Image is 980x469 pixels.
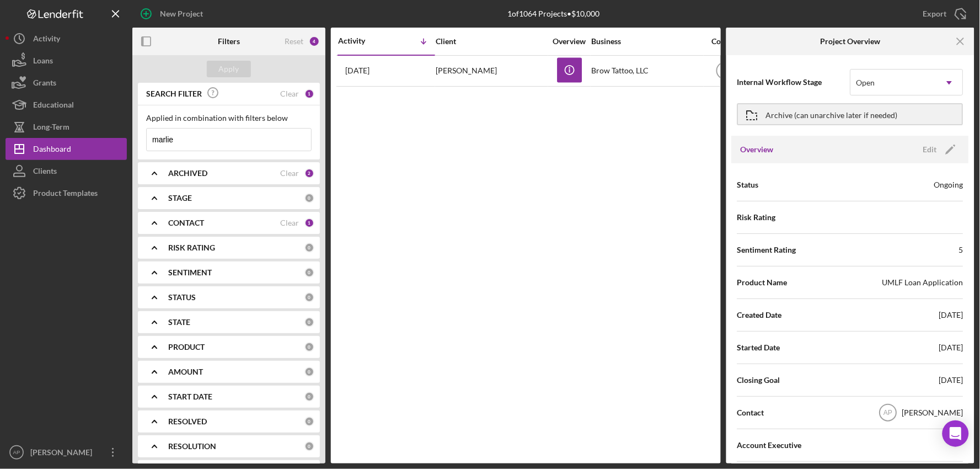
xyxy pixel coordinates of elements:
div: 2 [304,168,314,178]
div: Open [856,78,875,87]
button: Educational [6,94,127,116]
div: [PERSON_NAME] [436,56,546,86]
div: 0 [304,193,314,203]
div: Overview [549,37,590,46]
div: 0 [304,317,314,327]
div: [PERSON_NAME] [28,441,99,466]
div: 0 [304,268,314,278]
button: AP[PERSON_NAME] [6,441,127,463]
div: Export [923,3,947,25]
div: Clear [280,169,299,178]
div: Apply [219,61,239,77]
button: Activity [6,28,127,50]
b: Filters [218,37,240,46]
div: 0 [304,367,314,377]
b: CONTACT [168,218,204,227]
div: Open Intercom Messenger [942,420,969,447]
text: AP [884,409,893,417]
span: Account Executive [737,440,802,451]
div: Dashboard [33,138,71,163]
span: Closing Goal [737,375,780,386]
b: RISK RATING [168,243,215,252]
div: Product Templates [33,182,98,207]
b: ARCHIVED [168,169,207,178]
div: Brow Tattoo, LLC [591,56,701,86]
div: [DATE] [939,310,963,321]
button: Grants [6,72,127,94]
div: Client [436,37,546,46]
button: Loans [6,50,127,72]
div: 0 [304,441,314,451]
b: Project Overview [821,37,881,46]
div: 5 [959,244,963,255]
button: Product Templates [6,182,127,204]
div: Activity [338,36,387,45]
div: Grants [33,72,56,97]
div: [PERSON_NAME] [902,407,963,418]
div: New Project [160,3,203,25]
span: Created Date [737,310,782,321]
b: SEARCH FILTER [146,89,202,98]
div: 0 [304,392,314,402]
button: Dashboard [6,138,127,160]
div: Ongoing [934,179,963,190]
div: [DATE] [939,342,963,353]
div: Loans [33,50,53,74]
div: 0 [304,417,314,427]
span: Sentiment Rating [737,244,796,255]
div: 0 [304,292,314,302]
div: Clients [33,160,57,185]
button: Apply [207,61,251,77]
b: STATUS [168,293,196,302]
div: 1 [304,218,314,228]
span: Started Date [737,342,780,353]
span: Status [737,179,759,190]
text: AP [13,450,20,456]
text: AP [720,67,729,75]
b: SENTIMENT [168,268,212,277]
div: 0 [304,342,314,352]
button: Export [912,3,974,25]
b: START DATE [168,392,212,401]
button: New Project [132,3,214,25]
h3: Overview [741,144,774,155]
span: Risk Rating [737,212,776,223]
div: Archive (can unarchive later if needed) [766,104,898,124]
div: UMLF Loan Application [882,277,963,288]
b: RESOLUTION [168,442,216,451]
b: RESOLVED [168,417,207,426]
b: STATE [168,318,190,327]
b: AMOUNT [168,367,203,376]
div: Contact [704,37,746,46]
div: Long-Term [33,116,69,141]
div: 4 [309,36,320,47]
span: Contact [737,407,764,418]
span: Internal Workflow Stage [737,77,850,88]
div: 1 of 1064 Projects • $10,000 [507,9,599,18]
button: Edit [917,141,960,158]
button: Long-Term [6,116,127,138]
div: 0 [304,243,314,253]
div: Educational [33,94,74,119]
div: Edit [923,141,937,158]
b: STAGE [168,194,192,202]
b: PRODUCT [168,343,205,351]
div: Reset [285,37,303,46]
div: Clear [280,89,299,98]
div: Activity [33,28,60,52]
div: 1 [304,89,314,99]
div: Clear [280,218,299,227]
button: Clients [6,160,127,182]
div: Applied in combination with filters below [146,114,312,122]
time: 2025-07-27 21:07 [345,66,369,75]
span: Product Name [737,277,788,288]
div: [DATE] [939,375,963,386]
